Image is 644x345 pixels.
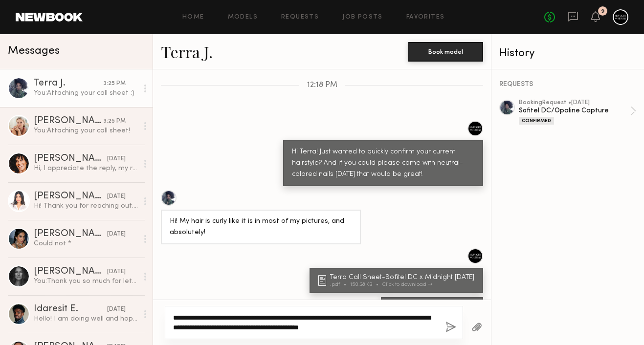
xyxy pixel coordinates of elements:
button: Book model [408,42,483,62]
div: Idaresit E. [34,304,107,314]
a: Book model [408,47,483,55]
div: 150.38 KB [350,282,382,287]
div: History [499,48,636,59]
a: Terra J. [161,41,213,62]
div: Click to download [382,282,432,287]
span: 12:18 PM [307,81,337,89]
div: Hi Terra! Just wanted to quickly confirm your current hairstyle? And if you could please come wit... [292,147,474,180]
a: Favorites [406,14,445,21]
div: REQUESTS [499,81,636,88]
div: [DATE] [107,230,126,239]
a: Requests [281,14,319,21]
div: Hello! I am doing well and hope the same for you. I can also confirm that I am interested and ava... [34,314,138,323]
div: [PERSON_NAME] [34,116,104,126]
div: 3:25 PM [104,79,126,88]
div: Hi! Thank you for reaching out. What time would the photoshoot be at? Is this a paid opportunity? [34,201,138,211]
div: booking Request • [DATE] [519,100,630,106]
div: You: Attaching your call sheet! [34,126,138,135]
div: [PERSON_NAME] [34,154,107,164]
div: You: Thank you so much for letting me know! [34,277,138,286]
div: [DATE] [107,267,126,277]
a: Terra Call Sheet-Sofitel DC x Midnight [DATE].pdf150.38 KBClick to download [318,274,477,287]
a: bookingRequest •[DATE]Sofitel DC/Opaline CaptureConfirmed [519,100,636,125]
a: Models [228,14,258,21]
div: You: Attaching your call sheet :) [34,88,138,98]
div: [DATE] [107,192,126,201]
div: Terra J. [34,79,104,88]
div: [DATE] [107,154,126,164]
div: Hi! My hair is curly like it is in most of my pictures, and absolutely! [170,216,352,238]
div: [DATE] [107,305,126,314]
div: [PERSON_NAME] [34,229,107,239]
div: Could not * [34,239,138,248]
div: .pdf [330,282,350,287]
div: 3:25 PM [104,117,126,126]
div: Hi, I appreciate the reply, my rate is $120 hourly for this kind of shoot, $500 doesn’t quite cov... [34,164,138,173]
div: [PERSON_NAME] [34,192,107,201]
div: Confirmed [519,117,554,125]
a: Home [182,14,204,21]
a: Job Posts [342,14,383,21]
div: Sofitel DC/Opaline Capture [519,106,630,115]
div: Terra Call Sheet-Sofitel DC x Midnight [DATE] [330,274,477,281]
span: Messages [8,45,60,57]
div: [PERSON_NAME] [34,267,107,277]
div: 9 [601,9,604,14]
